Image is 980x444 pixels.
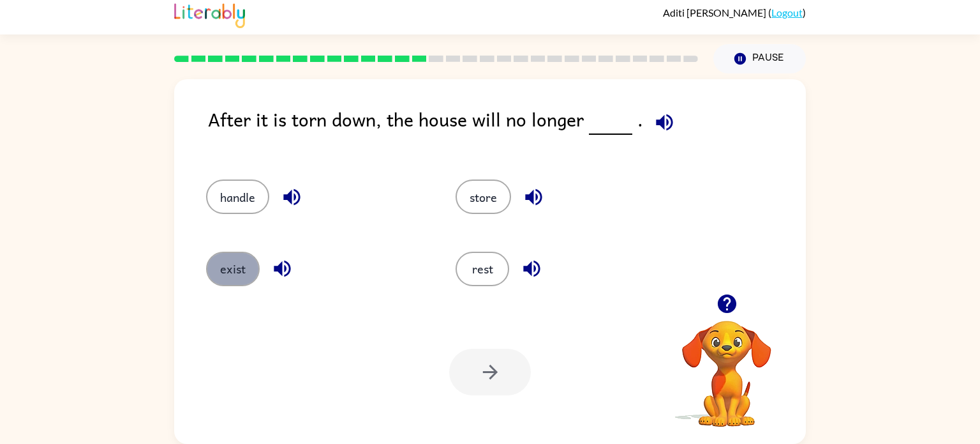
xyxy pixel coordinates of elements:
[206,180,269,214] button: handle
[663,6,806,19] div: ( )
[208,105,806,154] div: After it is torn down, the house will no longer .
[713,44,806,73] button: Pause
[663,6,768,19] span: Aditi [PERSON_NAME]
[771,6,803,19] a: Logout
[456,252,509,286] button: rest
[456,180,511,214] button: store
[663,301,791,429] video: Your browser must support playing .mp4 files to use Literably. Please try using another browser.
[206,252,260,286] button: exist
